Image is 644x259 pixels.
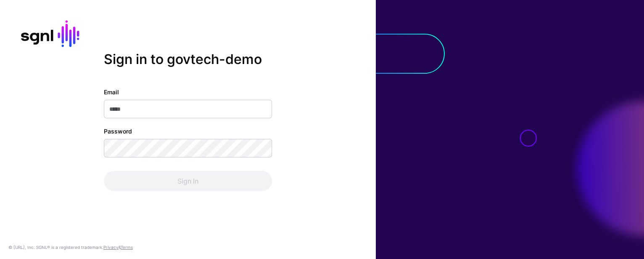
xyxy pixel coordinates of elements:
a: Privacy [103,245,119,250]
a: Terms [121,245,133,250]
label: Email [104,88,119,96]
div: © [URL], Inc. SGNL® is a registered trademark. & [8,244,133,251]
h2: Sign in to govtech-demo [104,51,272,67]
label: Password [104,127,132,136]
